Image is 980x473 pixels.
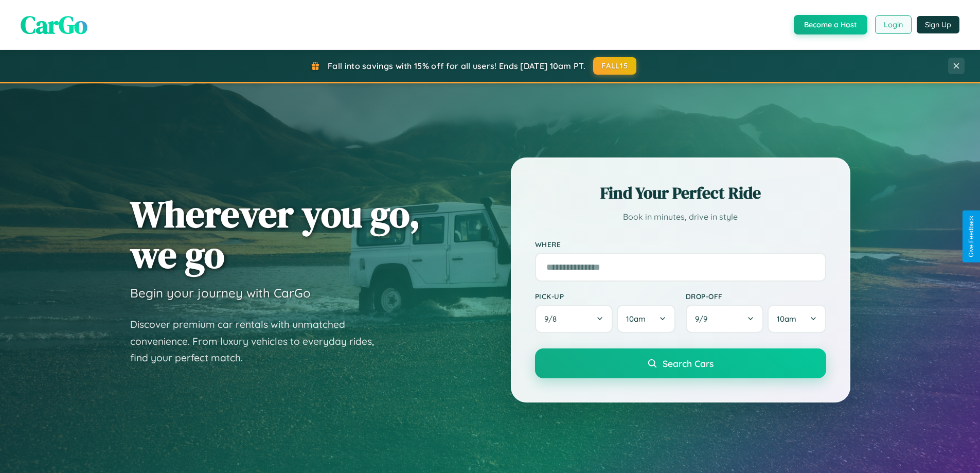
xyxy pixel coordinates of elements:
[130,316,387,366] p: Discover premium car rentals with unmatched convenience. From luxury vehicles to everyday rides, ...
[535,209,826,224] p: Book in minutes, drive in style
[686,292,826,301] label: Drop-off
[535,305,613,333] button: 9/8
[663,358,714,369] span: Search Cars
[768,305,826,333] button: 10am
[593,57,636,75] button: FALL15
[544,314,562,324] span: 9 / 8
[794,15,867,34] button: Become a Host
[535,292,675,301] label: Pick-up
[130,194,420,275] h1: Wherever you go, we go
[535,182,826,204] h2: Find Your Perfect Ride
[626,314,646,324] span: 10am
[917,16,959,33] button: Sign Up
[21,8,87,42] span: CarGo
[535,348,826,378] button: Search Cars
[130,285,311,301] h3: Begin your journey with CarGo
[968,216,975,257] div: Give Feedback
[328,61,585,71] span: Fall into savings with 15% off for all users! Ends [DATE] 10am PT.
[695,314,712,324] span: 9 / 9
[777,314,796,324] span: 10am
[686,305,764,333] button: 9/9
[617,305,675,333] button: 10am
[875,15,912,34] button: Login
[535,240,826,249] label: Where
